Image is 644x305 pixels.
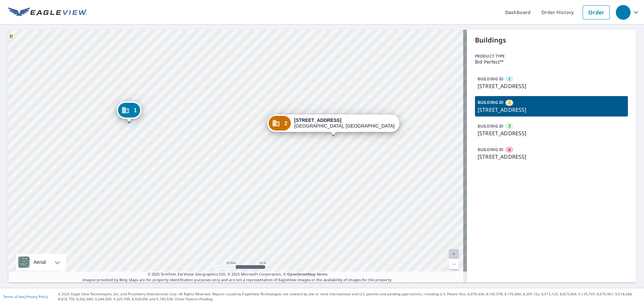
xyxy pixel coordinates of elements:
p: BUILDING ID [478,76,503,82]
a: Terms of Use [3,294,24,299]
a: Privacy Policy [26,294,48,299]
p: BUILDING ID [478,99,503,105]
p: BUILDING ID [478,123,503,129]
img: EV Logo [8,7,87,17]
span: © 2025 TomTom, Earthstar Geographics SIO, © 2025 Microsoft Corporation, © [148,272,328,277]
p: Images provided by Bing Maps are for property identification purposes only and are not a represen... [8,272,467,283]
p: Product type [475,53,628,59]
div: Aerial [32,254,48,271]
p: BUILDING ID [478,147,503,152]
p: [STREET_ADDRESS] [478,106,625,114]
p: © 2025 Eagle View Technologies, Inc. and Pictometry International Corp. All Rights Reserved. Repo... [58,292,641,302]
span: 2 [508,99,511,106]
div: [GEOGRAPHIC_DATA], [GEOGRAPHIC_DATA] 44708-1810 [294,118,395,129]
p: [STREET_ADDRESS] [478,153,625,161]
span: 4 [508,147,511,153]
a: OpenStreetMap [287,272,315,277]
span: 1 [134,108,137,113]
p: [STREET_ADDRESS] [478,82,625,90]
a: Order [583,5,610,19]
span: 2 [284,121,287,126]
p: Bid Perfect™ [475,59,628,65]
strong: [STREET_ADDRESS] [294,118,341,123]
span: 3 [508,123,511,129]
p: [STREET_ADDRESS] [478,129,625,137]
a: Current Level 20, Zoom In Disabled [449,249,459,259]
p: | [3,295,48,299]
div: Aerial [16,254,66,271]
div: Dropped pin, building 2, Commercial property, 1800 Canton Ave NW Canton, OH 44708-1810 [267,115,399,135]
a: Current Level 20, Zoom Out [449,259,459,269]
span: 1 [508,76,511,82]
p: Buildings [475,35,628,45]
a: Terms [317,272,328,277]
div: Dropped pin, building 1, Commercial property, 1800 Canton Ave NW Canton, OH 44708 [117,101,142,122]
